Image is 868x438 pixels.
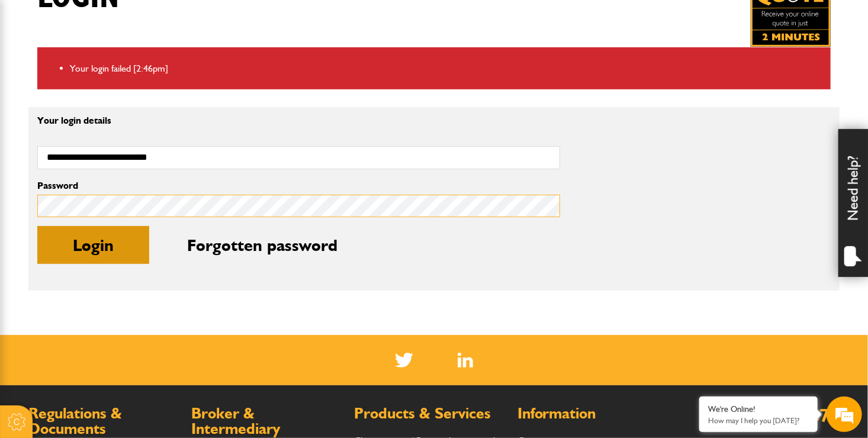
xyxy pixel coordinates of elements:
button: Login [37,226,149,264]
div: We're Online! [708,404,809,414]
div: Need help? [838,129,868,277]
p: Your login details [37,116,560,125]
h2: Products & Services [355,406,506,421]
h2: Regulations & Documents [28,406,179,436]
button: Forgotten password [152,226,373,264]
label: Password [37,181,560,191]
li: Your login failed [2:46pm] [70,61,822,76]
img: Twitter [395,353,413,368]
img: Linked In [458,353,474,368]
h2: Information [517,406,668,421]
p: How may I help you today? [708,416,809,425]
a: LinkedIn [458,353,474,368]
h2: Broker & Intermediary [191,406,342,436]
